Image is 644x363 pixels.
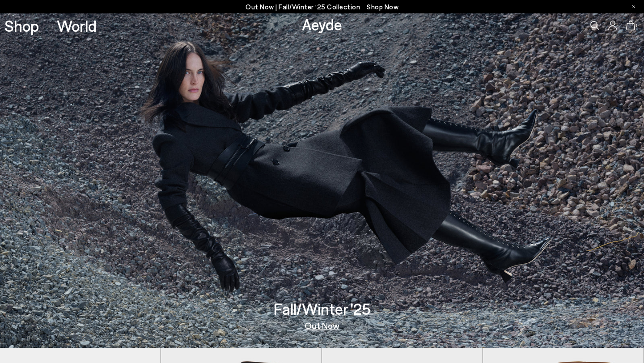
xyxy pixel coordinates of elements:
[367,3,398,11] span: Navigate to /collections/new-in
[274,301,371,317] h3: Fall/Winter '25
[635,23,640,28] span: 0
[57,18,97,34] a: World
[626,21,635,30] a: 0
[305,321,339,330] a: Out Now
[246,1,398,13] p: Out Now | Fall/Winter ‘25 Collection
[4,18,39,34] a: Shop
[302,15,342,34] a: Aeyde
